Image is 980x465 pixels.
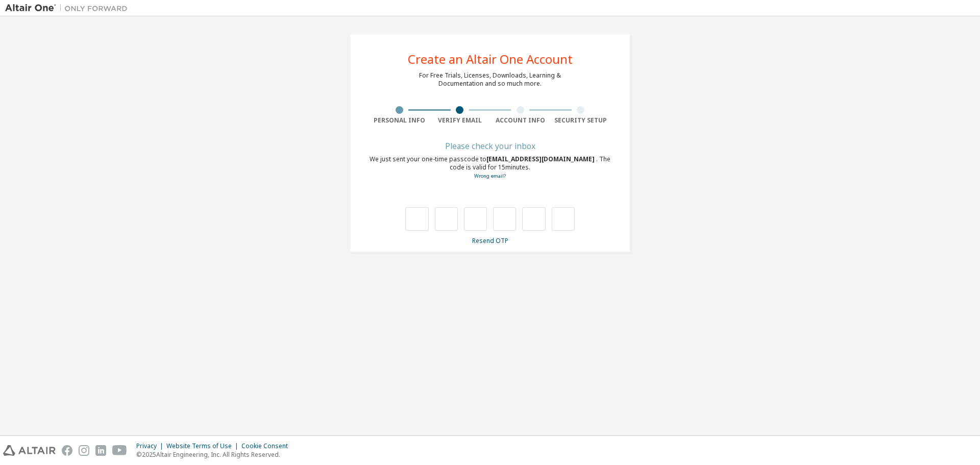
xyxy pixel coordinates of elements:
[369,116,430,125] div: Personal Info
[490,116,551,125] div: Account Info
[408,53,573,65] div: Create an Altair One Account
[369,155,611,180] div: We just sent your one-time passcode to . The code is valid for 15 minutes.
[3,445,56,456] img: altair_logo.svg
[166,442,241,450] div: Website Terms of Use
[486,155,596,163] span: [EMAIL_ADDRESS][DOMAIN_NAME]
[241,442,294,450] div: Cookie Consent
[369,143,611,149] div: Please check your inbox
[474,173,506,179] a: Go back to the registration form
[430,116,491,125] div: Verify Email
[5,3,133,13] img: Altair One
[95,445,106,456] img: linkedin.svg
[136,450,294,459] p: © 2025 Altair Engineering, Inc. All Rights Reserved.
[472,236,508,245] a: Resend OTP
[112,445,127,456] img: youtube.svg
[62,445,72,456] img: facebook.svg
[136,442,166,450] div: Privacy
[419,71,561,88] div: For Free Trials, Licenses, Downloads, Learning & Documentation and so much more.
[79,445,89,456] img: instagram.svg
[551,116,611,125] div: Security Setup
